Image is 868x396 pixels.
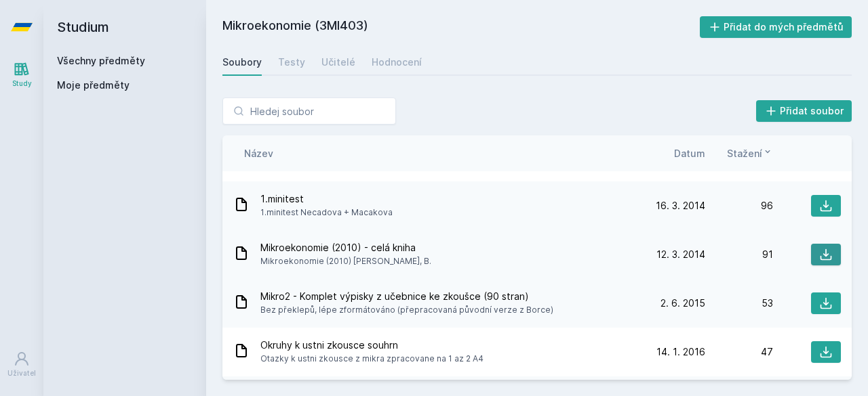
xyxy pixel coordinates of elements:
div: Testy [278,56,305,69]
div: Study [12,79,32,89]
button: Datum [674,146,705,160]
span: 14. 1. 2016 [656,345,705,359]
span: 1.minitest Necadova + Macakova [260,206,393,219]
h2: Mikroekonomie (3MI403) [222,16,700,38]
button: Přidat soubor [756,100,852,122]
span: Bez překlepů, lépe zformátováno (přepracovaná původní verze z Borce) [260,303,553,317]
span: 1.minitest [260,192,393,206]
input: Hledej soubor [222,97,396,125]
span: Mikro2 - Komplet výpisky z učebnice ke zkoušce (90 stran) [260,290,553,303]
button: Přidat do mých předmětů [700,16,852,38]
button: Stažení [727,146,773,160]
div: Učitelé [321,56,355,69]
div: Hodnocení [372,56,422,69]
a: Učitelé [321,49,355,76]
span: 12. 3. 2014 [656,248,705,261]
div: 96 [705,199,773,213]
span: 16. 3. 2014 [656,199,705,213]
div: 53 [705,296,773,310]
a: Soubory [222,49,262,76]
span: Mikroekonomie (2010) [PERSON_NAME], B. [260,255,431,268]
span: Moje předměty [57,79,130,92]
span: Mikroekonomie (2010) - celá kniha [260,241,431,255]
div: 91 [705,248,773,261]
div: 47 [705,345,773,359]
div: Soubory [222,56,262,69]
span: Otazky k ustni zkousce z mikra zpracovane na 1 az 2 A4 [260,352,484,366]
span: 2. 6. 2015 [660,296,705,310]
a: Uživatel [3,344,41,385]
a: Všechny předměty [57,55,145,66]
a: Hodnocení [372,49,422,76]
a: Testy [278,49,305,76]
button: Název [244,146,273,160]
span: Stažení [727,146,762,160]
div: Uživatel [7,368,36,378]
a: Study [3,54,41,95]
span: Okruhy k ustni zkousce souhrn [260,338,484,352]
